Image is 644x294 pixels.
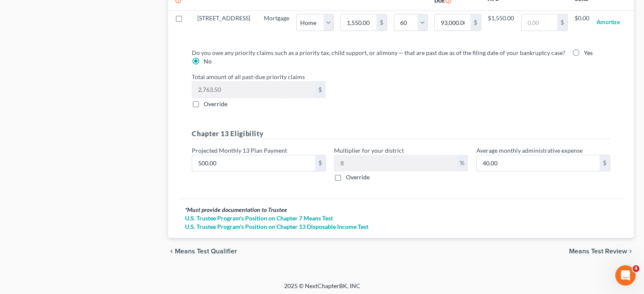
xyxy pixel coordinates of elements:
div: $ [557,14,567,30]
button: chevron_left Means Test Qualifier [168,248,237,255]
input: 0.00 [522,14,557,30]
span: 4 [633,265,639,272]
span: Override [346,173,370,181]
input: 0.00 [341,14,376,30]
a: U.S. Trustee Program's Position on Chapter 13 Disposable Income Test [185,223,617,231]
label: Total amount of all past-due priority claims [188,72,614,81]
h5: Chapter 13 Eligibility [192,129,610,139]
i: chevron_left [168,248,175,255]
span: No [204,58,212,65]
div: $ [470,14,481,30]
label: Average monthly administrative expense [476,146,583,155]
td: $0.00 [575,10,590,35]
div: $ [376,14,387,30]
div: % [457,155,467,171]
input: 0.00 [477,155,600,171]
span: Means Test Review [569,248,627,255]
div: $ [315,155,325,171]
iframe: Intercom live chat [615,265,636,286]
a: U.S. Trustee Program's Position on Chapter 7 Means Test [185,214,617,223]
td: [STREET_ADDRESS] [191,10,257,35]
input: 0.00 [435,14,470,30]
td: $1,550.00 [488,10,514,35]
div: Must provide documentation to Trustee [185,206,617,214]
span: Means Test Qualifier [175,248,237,255]
input: 0.00 [334,155,457,171]
i: chevron_right [627,248,634,255]
label: Projected Monthly 13 Plan Payment [192,146,287,155]
label: Do you owe any priority claims such as a priority tax, child support, or alimony ─ that are past ... [192,48,565,57]
span: Override [204,100,227,107]
label: Multiplier for your district [334,146,404,155]
div: $ [600,155,610,171]
input: 0.00 [192,155,315,171]
td: Mortgage [257,10,296,35]
button: Amortize [597,14,620,31]
input: 0.00 [192,82,315,98]
span: Yes [584,49,593,56]
button: Means Test Review chevron_right [569,248,634,255]
div: $ [315,82,325,98]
